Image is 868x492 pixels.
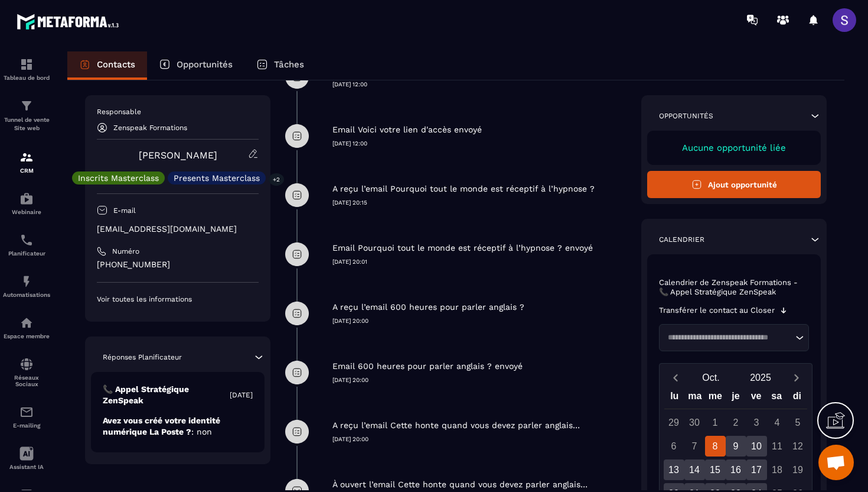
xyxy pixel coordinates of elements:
[332,140,629,148] p: [DATE] 12:00
[705,459,726,480] div: 15
[3,167,50,174] p: CRM
[736,367,785,388] button: Open years overlay
[3,438,50,479] a: Assistant IA
[664,388,685,409] div: lu
[103,384,230,406] p: 📞 Appel Stratégique ZenSpeak
[3,48,50,90] a: formationformationTableau de bord
[274,59,304,70] p: Tâches
[332,420,580,431] p: A reçu l’email Cette honte quand vous devez parler anglais…
[3,75,50,81] p: Tableau de bord
[332,302,524,313] p: A reçu l’email 600 heures pour parler anglais ?
[19,99,34,113] img: formation
[3,183,50,224] a: automationsautomationsWebinaire
[332,479,588,490] p: À ouvert l’email Cette honte quand vous devez parler anglais…
[659,235,704,244] p: Calendrier
[659,324,809,351] div: Search for option
[3,224,50,266] a: schedulerschedulerPlanificateur
[684,436,705,457] div: 7
[174,174,260,182] p: Presents Masterclass
[332,435,629,444] p: [DATE] 20:00
[113,124,187,132] p: Zenspeak Formations
[767,436,788,457] div: 11
[19,233,34,247] img: scheduler
[788,412,808,433] div: 5
[191,427,212,436] span: : non
[332,376,629,384] p: [DATE] 20:00
[788,436,808,457] div: 12
[664,370,686,386] button: Previous month
[3,90,50,141] a: formationformationTunnel de vente Site web
[659,111,713,121] p: Opportunités
[103,352,182,362] p: Réponses Planificateur
[332,317,629,325] p: [DATE] 20:00
[684,412,705,433] div: 30
[726,388,746,409] div: je
[664,412,684,433] div: 29
[78,174,159,182] p: Inscrits Masterclass
[19,357,34,371] img: social-network
[3,348,50,396] a: social-networksocial-networkRéseaux Sociaux
[647,171,821,198] button: Ajout opportunité
[3,307,50,348] a: automationsautomationsEspace membre
[746,388,766,409] div: ve
[3,250,50,257] p: Planificateur
[659,306,775,315] p: Transférer le contact au Closer
[746,459,767,480] div: 17
[3,266,50,307] a: automationsautomationsAutomatisations
[332,124,482,135] p: Email Voici votre lien d'accès envoyé
[705,436,726,457] div: 8
[3,116,50,132] p: Tunnel de vente Site web
[3,209,50,215] p: Webinaire
[3,374,50,387] p: Réseaux Sociaux
[332,361,523,372] p: Email 600 heures pour parler anglais ? envoyé
[332,258,629,266] p: [DATE] 20:01
[147,51,244,80] a: Opportunités
[103,415,253,438] p: Avez vous créé votre identité numérique La Poste ?
[269,173,284,186] p: +2
[818,445,854,480] div: Ouvrir le chat
[3,141,50,183] a: formationformationCRM
[139,150,217,161] a: [PERSON_NAME]
[3,464,50,470] p: Assistant IA
[664,459,684,480] div: 13
[726,459,746,480] div: 16
[659,278,809,297] p: Calendrier de Zenspeak Formations - 📞 Appel Stratégique ZenSpeak
[244,51,316,80] a: Tâches
[19,150,34,164] img: formation
[3,396,50,438] a: emailemailE-mailing
[659,143,809,153] p: Aucune opportunité liée
[97,59,135,70] p: Contacts
[332,199,629,207] p: [DATE] 20:15
[97,294,259,304] p: Voir toutes les informations
[97,259,259,270] p: [PHONE_NUMBER]
[19,316,34,330] img: automations
[684,459,705,480] div: 14
[664,436,684,457] div: 6
[19,57,34,72] img: formation
[97,107,259,116] p: Responsable
[97,224,259,235] p: [EMAIL_ADDRESS][DOMAIN_NAME]
[332,242,593,254] p: Email Pourquoi tout le monde est réceptif à l’hypnose ? envoyé
[686,367,736,388] button: Open months overlay
[767,459,788,480] div: 18
[685,388,706,409] div: ma
[785,370,807,386] button: Next month
[767,412,788,433] div: 4
[746,436,767,457] div: 10
[705,412,726,433] div: 1
[17,11,123,33] img: logo
[332,80,629,89] p: [DATE] 12:00
[3,422,50,429] p: E-mailing
[112,247,139,256] p: Numéro
[787,388,807,409] div: di
[3,333,50,339] p: Espace membre
[705,388,726,409] div: me
[664,332,792,344] input: Search for option
[726,412,746,433] div: 2
[766,388,787,409] div: sa
[19,405,34,419] img: email
[113,206,136,215] p: E-mail
[332,183,595,195] p: A reçu l’email Pourquoi tout le monde est réceptif à l’hypnose ?
[67,51,147,80] a: Contacts
[177,59,233,70] p: Opportunités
